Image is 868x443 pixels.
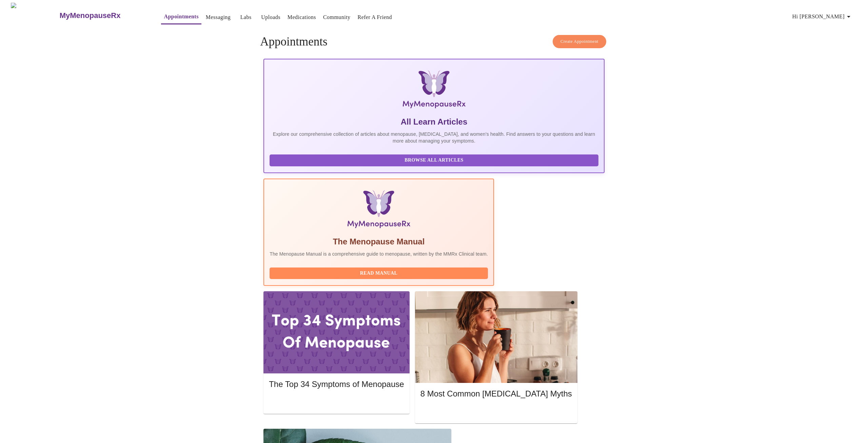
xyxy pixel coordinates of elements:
a: Community [323,13,351,22]
span: Hi [PERSON_NAME] [792,12,853,21]
span: Browse All Articles [276,156,592,165]
a: Uploads [261,13,280,22]
button: Uploads [258,11,283,24]
button: Read More [269,396,404,408]
p: The Menopause Manual is a comprehensive guide to menopause, written by the MMRx Clinical team. [270,251,488,257]
a: Read Manual [270,270,490,276]
button: Read More [420,405,572,417]
a: Read More [269,399,406,404]
span: Create Appointment [560,38,598,45]
h5: All Learn Articles [270,116,598,127]
a: Appointments [164,12,198,21]
h4: Appointments [260,35,608,49]
button: Community [320,11,353,24]
button: Messaging [203,11,233,24]
button: Browse All Articles [270,154,598,166]
button: Medications [285,11,319,24]
h5: The Top 34 Symptoms of Menopause [269,379,404,390]
img: Menopause Manual [304,190,453,231]
button: Labs [235,11,257,24]
h3: MyMenopauseRx [60,11,121,20]
p: Explore our comprehensive collection of articles about menopause, [MEDICAL_DATA], and women's hea... [270,131,598,144]
a: Browse All Articles [270,157,600,163]
h5: The Menopause Manual [270,236,488,247]
a: Refer a Friend [358,13,392,22]
span: Read More [427,407,565,416]
button: Hi [PERSON_NAME] [790,10,855,23]
img: MyMenopauseRx Logo [321,70,547,111]
span: Read Manual [276,269,481,278]
a: Read More [420,408,574,413]
h5: 8 Most Common [MEDICAL_DATA] Myths [420,388,572,399]
span: Read More [276,398,397,406]
button: Read Manual [270,267,488,279]
a: Messaging [206,13,231,22]
button: Appointments [161,10,201,24]
a: MyMenopauseRx [59,4,147,27]
a: Medications [288,13,316,22]
a: Labs [240,13,252,22]
img: MyMenopauseRx Logo [11,3,59,28]
button: Create Appointment [553,35,606,48]
button: Refer a Friend [355,11,395,24]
